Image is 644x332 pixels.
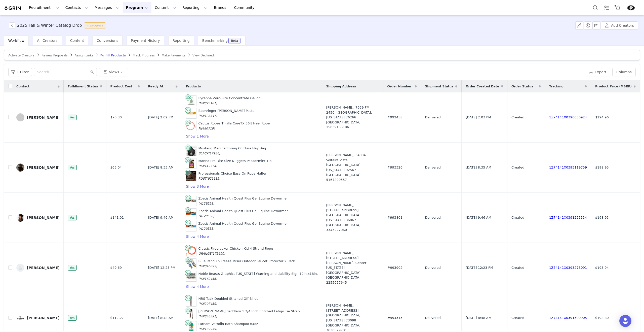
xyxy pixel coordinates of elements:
[68,215,76,220] span: Yes
[192,54,214,57] span: View Declined
[595,84,632,89] span: Product Price (MSRP)
[4,6,22,11] img: grin logo
[198,302,217,306] span: (MN207459)
[34,68,97,76] input: Search...
[198,202,214,205] span: (A129558)
[387,84,412,89] span: Order Number
[387,315,403,320] span: #994313
[186,108,196,118] img: Product Image
[425,84,454,89] span: Shipment Status
[8,39,24,43] span: Workflow
[152,2,179,13] button: Content
[198,164,217,168] span: (MN149774)
[110,265,122,270] span: $49.69
[231,39,238,42] div: Beta
[198,277,217,281] span: (MN160456)
[198,127,201,130] span: M
[84,22,106,28] span: In progress
[90,70,94,74] i: icon: search
[549,165,587,169] a: 1Z74141X0395119759
[585,68,610,76] button: Export
[466,115,491,120] span: [DATE] 2:03 PM
[186,246,196,256] img: Product Image
[162,54,185,57] span: Make Payments
[198,102,217,105] span: (MN873181)
[186,96,196,106] img: Product Image
[148,215,174,220] span: [DATE] 9:46 AM
[198,321,258,331] div: Farnam Vetrolin Bath Shampoo 64oz
[26,2,62,13] button: Recruitment
[68,265,76,271] span: Yes
[16,214,60,222] a: [PERSON_NAME]
[198,315,217,318] span: (MN848391)
[466,265,493,270] span: [DATE] 12:23 PM
[549,84,563,89] span: Tracking
[208,152,220,155] span: (17986)
[207,177,220,180] span: (921115)
[186,84,201,89] span: Products
[16,113,60,121] a: [PERSON_NAME]
[211,252,225,255] span: (175690)
[627,4,635,12] img: 3b6f1d63-3463-4861-9c34-5ae6bc07c83f.png
[326,84,356,89] span: Shipping Address
[198,96,261,106] div: Pyranha Zero-Bite Concentrate Gallon
[110,115,122,120] span: $70.30
[186,309,196,319] img: Product Image
[425,215,441,220] span: Delivered
[198,114,217,118] span: (MN128341)
[549,216,587,219] a: 1Z74141X0391225534
[198,259,295,269] div: Blue Penguin Freeze Miser Outdoor Faucet Protector 2 Pack
[27,115,60,119] div: [PERSON_NAME]
[198,121,270,131] div: Cactus Ropes Thrilla CoreTX 36ft Heel Rope
[148,165,174,170] span: [DATE] 8:35 AM
[326,203,379,232] div: [PERSON_NAME], [STREET_ADDRESS] [GEOGRAPHIC_DATA], [US_STATE] 36067 [GEOGRAPHIC_DATA]
[601,21,638,29] button: Add Creators
[198,152,208,155] span: BLACK
[198,252,211,255] span: ORANGE
[186,284,209,290] button: Show 4 More
[198,214,214,218] span: (A129558)
[186,171,196,181] img: Product Image
[148,84,164,89] span: Ready At
[326,153,379,182] div: [PERSON_NAME], 34034 Voltaire Vista. [GEOGRAPHIC_DATA], [US_STATE] 92567 [GEOGRAPHIC_DATA]
[619,315,631,327] div: Open Intercom Messenger
[110,165,122,170] span: $65.04
[186,296,196,306] img: Product Image
[198,296,258,306] div: NRS Tack Doubled Stitched Off Billet
[100,54,126,57] span: Fulfill Products
[148,265,176,270] span: [DATE] 12:23 PM
[37,39,57,43] span: All Creators
[186,234,209,240] button: Show 4 More
[466,84,499,89] span: Order Created Date
[110,84,132,89] span: Product Cost
[387,115,403,120] span: #992458
[9,22,108,28] span: [object Object]
[466,215,491,220] span: [DATE] 9:46 AM
[198,246,273,256] div: Classic Firecracker Chicken Kid 4 Strand Rope
[511,315,524,320] span: Created
[148,115,173,120] span: [DATE] 2:02 PM
[16,84,29,89] span: Contact
[173,39,190,43] span: Reporting
[186,196,196,206] img: Product Image
[326,227,379,233] div: 3343227060
[466,315,491,320] span: [DATE] 8:48 AM
[99,68,128,76] button: Views
[186,271,196,281] img: Product Image
[511,84,533,89] span: Order Status
[326,177,379,182] div: 5167290557
[201,127,215,130] span: (480710)
[186,158,196,169] img: Product Image
[601,2,612,13] a: Tasks
[198,309,300,319] div: [PERSON_NAME] Saddlery 1 3/4 Inch Stitched Latigo Tie Strap
[186,146,196,156] img: Product Image
[75,54,93,57] span: Assign Links
[511,215,524,220] span: Created
[27,316,60,320] div: [PERSON_NAME]
[425,265,441,270] span: Delivered
[16,264,24,272] img: baff6550-f836-4092-a261-62d69537bb91--s.jpg
[549,115,587,119] a: 1Z74141X0390030924
[326,280,379,285] div: 2255057645
[110,215,124,220] span: $141.01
